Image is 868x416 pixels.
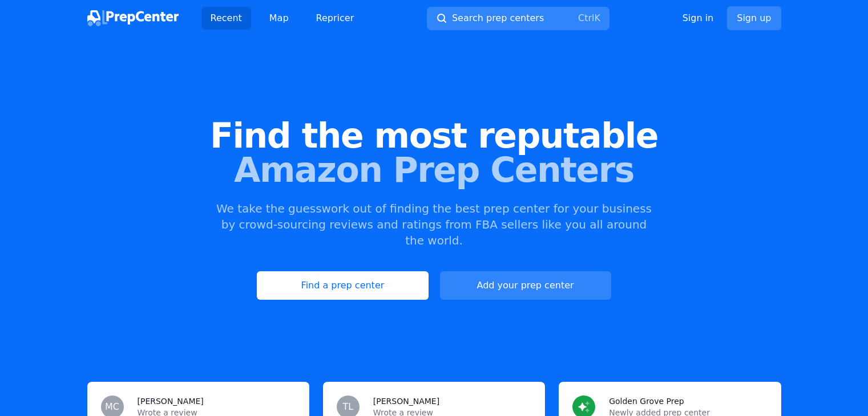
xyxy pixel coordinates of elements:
span: Search prep centers [452,11,544,25]
span: Find the most reputable [18,119,850,153]
a: Sign up [727,6,781,30]
h3: [PERSON_NAME] [373,395,439,407]
a: Find a prep center [257,271,428,300]
span: Amazon Prep Centers [18,153,850,187]
a: Repricer [307,7,364,30]
a: Recent [201,7,251,30]
kbd: Ctrl [578,13,594,23]
kbd: K [594,13,600,23]
button: Search prep centersCtrlK [427,7,609,30]
h3: [PERSON_NAME] [138,395,204,407]
h3: Golden Grove Prep [609,395,684,407]
p: We take the guesswork out of finding the best prep center for your business by crowd-sourcing rev... [215,201,653,248]
img: PrepCenter [87,10,179,26]
span: TL [342,402,353,411]
a: Add your prep center [440,271,611,300]
a: Map [260,7,298,30]
span: MC [105,402,119,411]
a: Sign in [683,11,714,25]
